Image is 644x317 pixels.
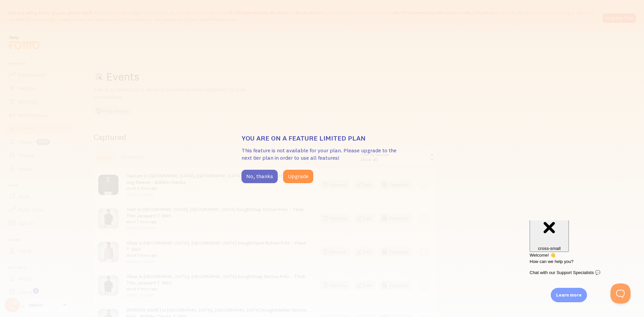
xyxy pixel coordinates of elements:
[241,147,402,162] p: This feature is not available for your plan. Please upgrade to the next tier plan in order to use...
[551,288,587,302] div: Learn more
[556,292,582,298] p: Learn more
[526,220,634,283] iframe: Help Scout Beacon - Messages and Notifications
[283,170,313,183] button: Upgrade
[610,283,631,304] iframe: Help Scout Beacon - Open
[241,134,402,143] h3: You are on a feature limited plan
[241,170,278,183] button: No, thanks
